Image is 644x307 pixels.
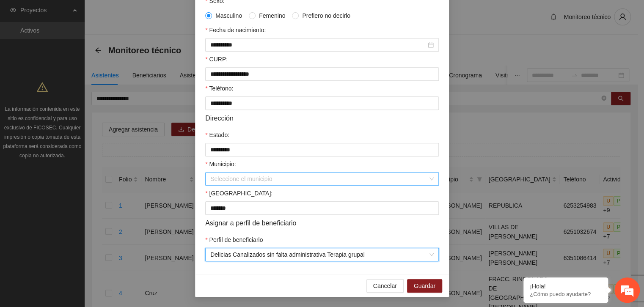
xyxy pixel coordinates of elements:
button: Guardar [407,279,442,293]
input: CURP: [205,67,439,81]
span: Delicias Canalizados sin falta administrativa Terapia grupal [210,248,434,261]
div: Minimizar ventana de chat en vivo [139,4,159,25]
label: Perfil de beneficiario [205,235,263,244]
div: Chatee con nosotros ahora [44,43,142,54]
span: Prefiero no decirlo [299,11,354,20]
input: Colonia: [205,201,439,215]
label: CURP: [205,55,228,64]
span: Estamos en línea. [49,103,117,189]
label: Teléfono: [205,84,233,93]
div: ¡Hola! [530,283,602,290]
label: Estado: [205,130,229,140]
input: Municipio: [210,173,428,185]
span: Femenino [256,11,289,20]
input: Teléfono: [205,96,439,110]
span: Guardar [414,281,435,291]
span: Masculino [212,11,245,20]
label: Colonia: [205,189,272,198]
input: Fecha de nacimiento: [210,40,426,49]
p: ¿Cómo puedo ayudarte? [530,291,602,297]
span: Dirección [205,113,234,123]
span: Cancelar [373,281,397,291]
textarea: Escriba su mensaje y pulse “Intro” [4,211,161,241]
input: Estado: [205,143,439,156]
label: Municipio: [205,159,236,169]
label: Fecha de nacimiento: [205,25,266,35]
span: Asignar a perfil de beneficiario [205,218,296,228]
button: Cancelar [366,279,404,293]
